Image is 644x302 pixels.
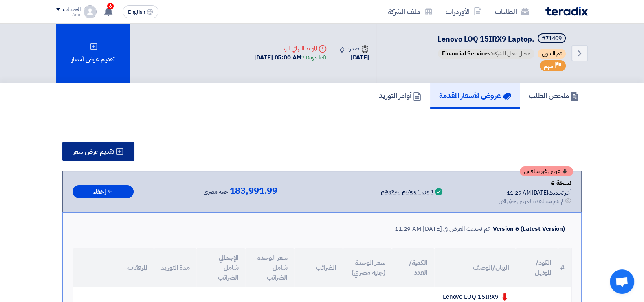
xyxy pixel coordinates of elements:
div: #71409 [542,36,562,42]
img: Teradix logo [545,7,588,16]
h5: ملخص الطلب [529,91,579,100]
span: 183,991.99 [230,186,277,196]
th: المرفقات [73,248,154,287]
a: الطلبات [488,2,536,21]
span: مهم [544,62,553,70]
div: [DATE] 05:00 AM [254,53,326,62]
div: صدرت في [340,44,369,53]
button: تقديم عرض سعر [62,142,134,161]
div: أخر تحديث [DATE] 11:29 AM [498,188,571,197]
th: مدة التوريد [154,248,196,287]
span: مجال عمل الشركة: [438,49,534,59]
th: البيان/الوصف [434,248,516,287]
span: 6 [107,3,114,9]
span: English [128,9,145,15]
div: تم تحديث العرض في [DATE] 11:29 AM [395,224,490,234]
div: Amr [56,13,80,17]
h5: أوامر التوريد [379,91,421,100]
a: أوامر التوريد [370,83,430,109]
th: # [558,248,571,287]
th: الضرائب [294,248,343,287]
span: تقديم عرض سعر [73,149,114,155]
span: جنيه مصري [204,187,228,197]
div: 7 Days left [301,54,327,62]
span: تم القبول [538,49,566,59]
th: سعر الوحدة (جنيه مصري) [343,248,392,287]
div: تقديم عرض أسعار [56,24,130,83]
h5: Lenovo LOQ 15IRX9 Laptop. [436,33,567,45]
h5: عروض الأسعار المقدمة [439,91,511,100]
img: profile_test.png [84,5,97,18]
span: Financial Services [442,49,490,58]
div: [DATE] [340,53,369,62]
div: Version 6 (Latest Version) [493,224,565,234]
button: English [123,5,158,18]
a: الأوردرات [439,2,488,21]
div: Open chat [610,269,634,294]
div: نسخة 6 [498,178,571,188]
div: لم يتم مشاهدة العرض حتى الآن [498,197,563,206]
div: الحساب [63,6,80,13]
a: ملخص الطلب [520,83,588,109]
th: سعر الوحدة شامل الضرائب [245,248,294,287]
div: 1 من 1 بنود تم تسعيرهم [381,188,433,195]
th: الكود/الموديل [516,248,558,287]
span: Lenovo LOQ 15IRX9 Laptop. [437,33,534,44]
a: ملف الشركة [381,2,439,21]
div: الموعد النهائي للرد [254,44,326,53]
th: الكمية/العدد [392,248,434,287]
span: عرض غير منافس [524,169,560,174]
button: إخفاء [73,185,134,199]
th: الإجمالي شامل الضرائب [196,248,245,287]
a: عروض الأسعار المقدمة [430,83,520,109]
